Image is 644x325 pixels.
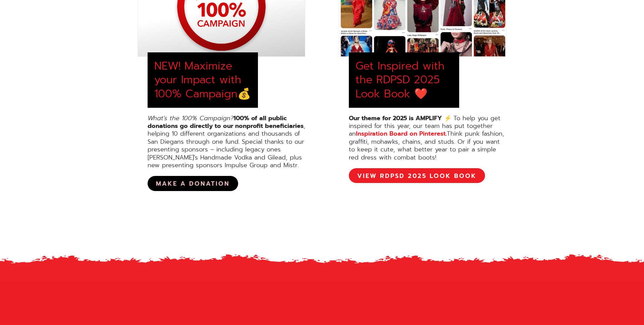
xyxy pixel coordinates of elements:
div: , helping 10 different organizations and thousands of San Diegans through one fund. Special thank... [148,114,305,170]
a: MAKE A DONATION [148,176,238,191]
div: NEW! Maximize your Impact with 100% Campaign💰 [154,59,251,101]
strong: Our theme for 2025 is AMPLIFY ⚡️ [349,113,451,123]
em: What's the 100% Campaign? [148,113,233,123]
a: Inspiration Board on Pinterest. [356,129,447,138]
div: Get Inspired with the RDPSD 2025 Look Book ❤️ [356,59,452,101]
a: View RDPSD 2025 Look Book [349,168,485,183]
div: To help you get inspired for this year, our team has put together an Think punk fashion, graffiti... [349,114,506,161]
strong: 100% of all public donations go directly to our nonprofit beneficiaries [148,113,304,131]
